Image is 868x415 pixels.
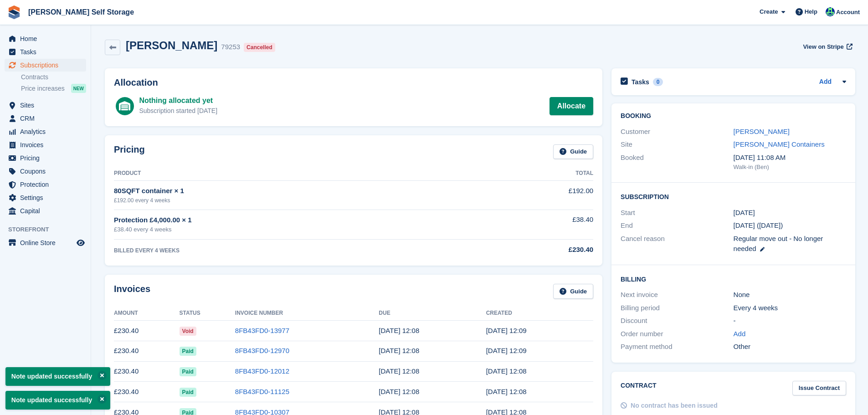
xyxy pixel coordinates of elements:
time: 2025-08-15 11:08:28 UTC [379,327,419,334]
span: Settings [20,191,75,204]
h2: Subscription [621,192,846,201]
th: Amount [114,306,180,321]
span: Paid [180,347,196,356]
p: Note updated successfully [5,367,110,386]
span: Account [836,8,860,17]
a: 8FB43FD0-13977 [235,327,289,334]
td: £230.40 [114,361,180,382]
div: Site [621,139,733,150]
span: CRM [20,112,75,125]
p: Note updated successfully [5,391,110,410]
a: 8FB43FD0-11125 [235,388,289,395]
a: Contracts [21,73,86,82]
a: menu [5,59,86,72]
div: Order number [621,329,733,339]
a: Guide [553,284,593,299]
a: 8FB43FD0-12012 [235,367,289,375]
div: Every 4 weeks [734,303,846,313]
span: [DATE] ([DATE]) [734,221,783,229]
div: Start [621,208,733,218]
th: Total [478,166,593,181]
a: Price increases NEW [21,83,86,93]
div: 79253 [221,42,240,52]
th: Status [180,306,235,321]
span: Protection [20,178,75,191]
div: Discount [621,316,733,326]
span: Pricing [20,152,75,164]
a: menu [5,138,86,151]
img: Jenna Pearcy [826,7,835,16]
span: Coupons [20,165,75,178]
div: 80SQFT container × 1 [114,186,478,196]
div: Cancelled [244,43,275,52]
a: Preview store [75,237,86,248]
div: End [621,220,733,231]
img: stora-icon-8386f47178a22dfd0bd8f6a31ec36ba5ce8667c1dd55bd0f319d3a0aa187defe.svg [7,5,21,19]
h2: Billing [621,274,846,283]
div: Walk-in (Ben) [734,163,846,172]
h2: Allocation [114,77,593,88]
span: Regular move out - No longer needed [734,235,823,253]
div: Billing period [621,303,733,313]
span: Paid [180,367,196,376]
span: View on Stripe [803,42,843,51]
time: 2025-05-22 11:08:33 UTC [486,388,527,395]
a: menu [5,112,86,125]
div: [DATE] 11:08 AM [734,153,846,163]
div: Next invoice [621,290,733,300]
span: Online Store [20,236,75,249]
span: Price increases [21,84,65,93]
h2: Invoices [114,284,150,299]
time: 2025-06-20 11:08:28 UTC [379,367,419,375]
a: [PERSON_NAME] Containers [734,140,825,148]
a: menu [5,32,86,45]
a: menu [5,165,86,178]
span: Create [760,7,778,16]
a: View on Stripe [799,39,854,54]
a: Add [819,77,832,87]
td: £38.40 [478,210,593,239]
span: Analytics [20,125,75,138]
a: Issue Contract [792,381,846,396]
a: menu [5,205,86,217]
time: 2025-06-19 11:08:51 UTC [486,367,527,375]
th: Due [379,306,486,321]
div: Customer [621,127,733,137]
div: £38.40 every 4 weeks [114,225,478,234]
div: Subscription started [DATE] [139,106,217,116]
time: 2025-07-17 11:09:27 UTC [486,347,527,354]
a: menu [5,152,86,164]
th: Created [486,306,593,321]
h2: [PERSON_NAME] [126,39,217,51]
div: Booked [621,153,733,172]
h2: Booking [621,113,846,120]
div: Payment method [621,342,733,352]
th: Product [114,166,478,181]
a: [PERSON_NAME] [734,128,790,135]
div: 0 [653,78,663,86]
a: menu [5,46,86,58]
a: menu [5,178,86,191]
td: £230.40 [114,321,180,341]
span: Sites [20,99,75,112]
th: Invoice Number [235,306,379,321]
div: £192.00 every 4 weeks [114,196,478,205]
span: Storefront [8,225,91,234]
div: BILLED EVERY 4 WEEKS [114,246,478,255]
div: Nothing allocated yet [139,95,217,106]
span: Subscriptions [20,59,75,72]
td: £230.40 [114,382,180,402]
h2: Pricing [114,144,145,159]
span: Void [180,327,196,336]
a: menu [5,236,86,249]
a: Add [734,329,746,339]
a: Guide [553,144,593,159]
span: Tasks [20,46,75,58]
span: Invoices [20,138,75,151]
a: menu [5,125,86,138]
h2: Contract [621,381,657,396]
a: menu [5,191,86,204]
time: 2025-07-18 11:08:28 UTC [379,347,419,354]
div: No contract has been issued [631,401,718,410]
div: None [734,290,846,300]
